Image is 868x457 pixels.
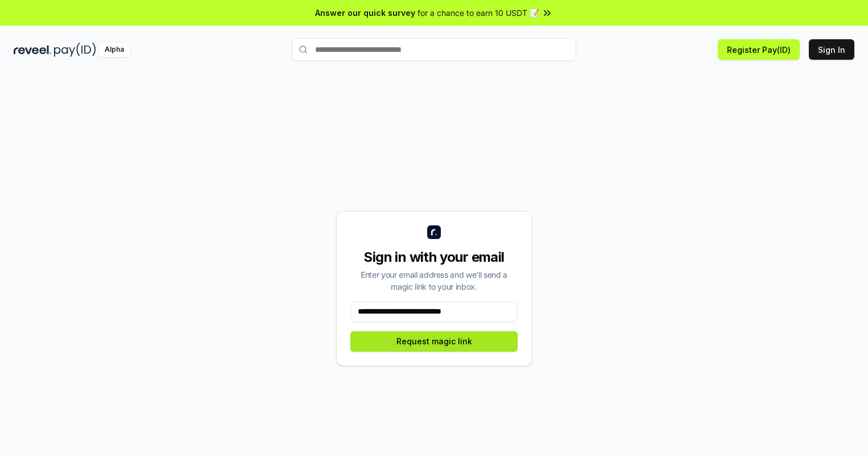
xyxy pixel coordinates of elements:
img: pay_id [54,43,96,57]
div: Enter your email address and we’ll send a magic link to your inbox. [350,269,518,293]
span: for a chance to earn 10 USDT 📝 [418,7,539,19]
div: Sign in with your email [350,248,518,266]
button: Register Pay(ID) [718,39,800,60]
img: logo_small [427,225,441,239]
span: Answer our quick survey [315,7,415,19]
button: Request magic link [350,331,518,352]
button: Sign In [809,39,854,60]
div: Alpha [98,43,130,57]
img: reveel_dark [14,43,52,57]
